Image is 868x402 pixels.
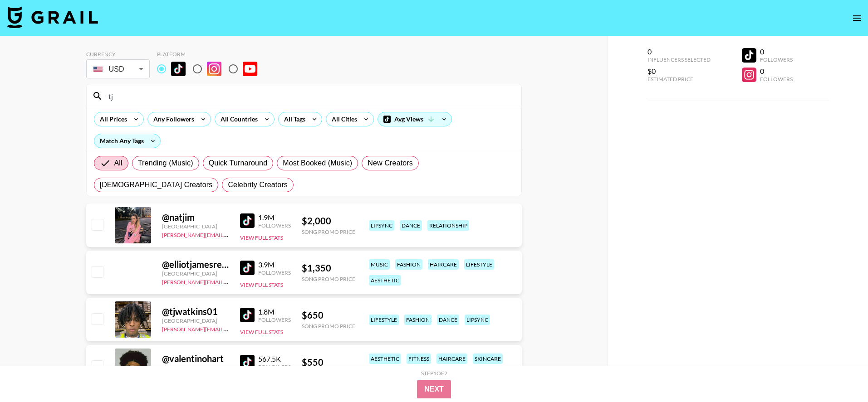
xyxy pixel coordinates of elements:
[302,323,355,329] div: Song Promo Price
[400,220,422,231] div: dance
[760,67,793,76] div: 0
[162,277,296,286] a: [PERSON_NAME][EMAIL_ADDRESS][DOMAIN_NAME]
[240,234,283,241] button: View Full Stats
[369,354,401,364] div: aesthetic
[157,51,265,58] div: Platform
[473,354,503,364] div: skincare
[162,324,296,333] a: [PERSON_NAME][EMAIL_ADDRESS][DOMAIN_NAME]
[215,112,260,126] div: All Countries
[258,260,291,269] div: 3.9M
[404,315,432,325] div: fashion
[258,222,291,229] div: Followers
[162,353,229,364] div: @ valentinohart
[162,317,229,324] div: [GEOGRAPHIC_DATA]
[302,310,355,321] div: $ 650
[283,158,352,169] span: Most Booked (Music)
[258,363,291,370] div: Followers
[369,275,401,286] div: aesthetic
[395,259,422,270] div: fashion
[162,364,229,371] div: [GEOGRAPHIC_DATA]
[417,380,451,398] button: Next
[148,112,196,126] div: Any Followers
[240,308,255,322] img: TikTok
[209,158,268,169] span: Quick Turnaround
[162,223,229,230] div: [GEOGRAPHIC_DATA]
[302,215,355,227] div: $ 2,000
[279,112,307,126] div: All Tags
[464,259,494,270] div: lifestyle
[427,220,469,231] div: relationship
[258,354,291,363] div: 567.5K
[326,112,359,126] div: All Cities
[302,357,355,368] div: $ 550
[94,112,129,126] div: All Prices
[465,315,490,325] div: lipsync
[302,228,355,235] div: Song Promo Price
[378,112,451,126] div: Avg Views
[162,212,229,223] div: @ natjim
[428,259,459,270] div: haircare
[258,213,291,222] div: 1.9M
[369,315,399,325] div: lifestyle
[848,9,866,27] button: open drawer
[88,61,148,77] div: USD
[100,179,213,190] span: [DEMOGRAPHIC_DATA] Creators
[240,213,255,228] img: TikTok
[240,261,255,275] img: TikTok
[369,220,394,231] div: lipsync
[86,51,150,58] div: Currency
[647,56,711,63] div: Influencers Selected
[162,306,229,317] div: @ tjwatkins01
[421,370,447,377] div: Step 1 of 2
[240,355,255,369] img: TikTok
[647,67,711,76] div: $0
[240,329,283,335] button: View Full Stats
[369,259,390,270] div: music
[103,89,516,103] input: Search by User Name
[302,276,355,282] div: Song Promo Price
[437,315,459,325] div: dance
[760,47,793,56] div: 0
[162,270,229,277] div: [GEOGRAPHIC_DATA]
[114,158,123,169] span: All
[258,316,291,323] div: Followers
[302,262,355,274] div: $ 1,350
[243,62,257,76] img: YouTube
[760,56,793,63] div: Followers
[368,158,413,169] span: New Creators
[228,179,288,190] span: Celebrity Creators
[823,357,857,391] iframe: Drift Widget Chat Controller
[760,76,793,82] div: Followers
[162,230,296,238] a: [PERSON_NAME][EMAIL_ADDRESS][DOMAIN_NAME]
[647,76,711,82] div: Estimated Price
[407,354,431,364] div: fitness
[162,259,229,270] div: @ elliotjamesreay
[258,307,291,316] div: 1.8M
[7,6,98,28] img: Grail Talent
[647,47,711,56] div: 0
[94,134,160,148] div: Match Any Tags
[436,354,467,364] div: haircare
[207,62,221,76] img: Instagram
[171,62,186,76] img: TikTok
[240,281,283,288] button: View Full Stats
[138,158,193,169] span: Trending (Music)
[258,269,291,276] div: Followers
